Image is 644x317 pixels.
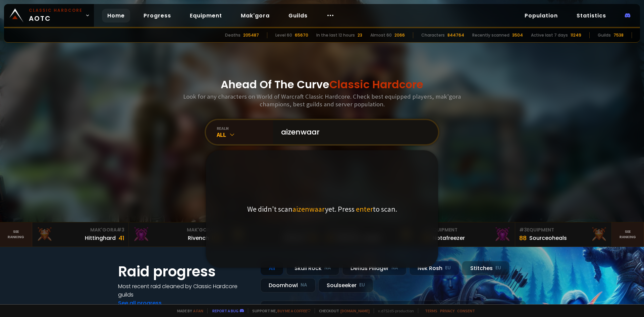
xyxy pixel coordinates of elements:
div: All [260,261,283,275]
div: 844764 [447,32,464,38]
small: NA [301,282,307,288]
span: Checkout [315,308,370,313]
a: a fan [193,308,203,313]
div: Equipment [423,226,511,233]
div: 7538 [613,32,624,38]
a: Progress [138,9,176,22]
div: 205487 [243,32,259,38]
div: Sourceoheals [529,234,567,242]
small: EU [495,265,501,271]
a: Consent [457,308,475,313]
a: Mak'gora [235,9,275,22]
div: 41 [118,233,124,243]
a: Privacy [440,308,454,313]
a: [DOMAIN_NAME] [340,308,370,313]
div: 23 [358,32,362,38]
small: EU [445,265,451,271]
a: Guilds [283,9,313,22]
a: Terms [425,308,437,313]
div: 65670 [295,32,308,38]
h3: Look for any characters on World of Warcraft Classic Hardcore. Check best equipped players, mak'g... [180,93,464,108]
a: Population [519,9,563,22]
div: Guilds [598,32,611,38]
div: 3504 [512,32,523,38]
a: Report a bug [212,308,238,313]
div: All [217,131,273,139]
div: 88 [519,233,527,243]
h1: Ahead Of The Curve [221,76,423,93]
a: Mak'Gora#3Hittinghard41 [32,222,129,247]
div: 2066 [394,32,405,38]
a: Seeranking [612,222,644,247]
a: Buy me a coffee [277,308,311,313]
div: Defias Pillager [342,261,407,275]
div: Soulseeker [318,278,373,293]
a: Equipment [184,9,227,22]
div: Active last 7 days [531,32,568,38]
h1: Raid progress [118,261,252,282]
span: Made by [173,308,203,313]
a: #3Equipment88Sourceoheals [515,222,612,247]
div: Recently scanned [472,32,509,38]
a: Classic HardcoreAOTC [4,4,94,27]
span: Support me, [248,308,311,313]
div: 11249 [571,32,581,38]
a: Statistics [571,9,611,22]
input: Search a character... [277,120,430,144]
div: In the last 12 hours [316,32,355,38]
div: Equipment [519,226,607,233]
div: Hittinghard [85,234,116,242]
span: aizenwaar [292,204,325,214]
p: We didn't scan yet. Press to scan. [247,204,397,214]
div: Mak'Gora [133,226,221,233]
div: Notafreezer [433,234,465,242]
div: Skull Rock [286,261,339,275]
span: # 3 [519,226,527,233]
a: Home [102,9,130,22]
div: Mak'Gora [36,226,124,233]
a: See all progress [118,299,162,307]
h4: Most recent raid cleaned by Classic Hardcore guilds [118,282,252,299]
div: Doomhowl [260,278,316,293]
small: NA [391,265,398,271]
div: Deaths [225,32,240,38]
small: Classic Hardcore [29,7,83,13]
div: Level 60 [275,32,292,38]
div: Nek'Rosh [409,261,459,275]
span: AOTC [29,7,83,23]
div: Almost 60 [370,32,392,38]
div: realm [217,126,273,131]
span: # 3 [117,226,124,233]
a: #2Equipment88Notafreezer [419,222,515,247]
div: Characters [421,32,445,38]
span: enter [356,204,373,214]
div: Stitches [462,261,509,275]
span: Classic Hardcore [329,77,423,92]
small: NA [324,265,331,271]
span: v. d752d5 - production [374,308,414,313]
small: EU [359,282,365,288]
a: Mak'Gora#2Rivench100 [129,222,225,247]
div: Rivench [188,234,209,242]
